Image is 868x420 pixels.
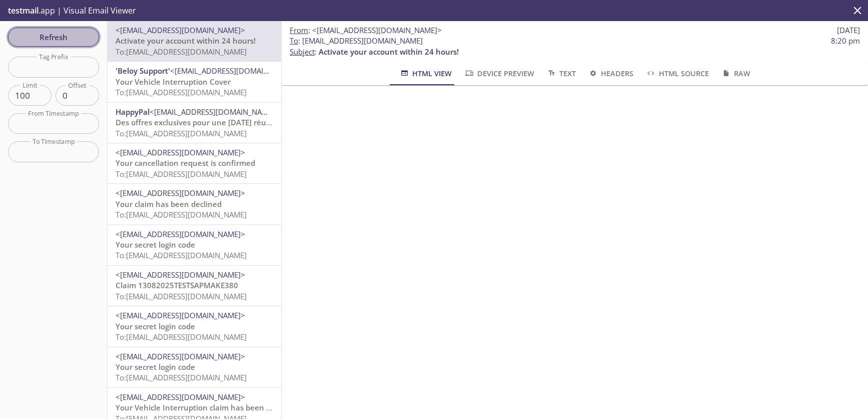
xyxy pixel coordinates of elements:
div: <[EMAIL_ADDRESS][DOMAIN_NAME]>Claim 13082025TESTSAPMAKE380To:[EMAIL_ADDRESS][DOMAIN_NAME] [108,266,281,306]
span: 'Beloy Support' [116,66,170,76]
span: Your cancellation request is confirmed [116,158,255,168]
span: Raw [721,67,750,80]
span: <[EMAIL_ADDRESS][DOMAIN_NAME]> [116,147,245,157]
span: <[EMAIL_ADDRESS][DOMAIN_NAME]> [312,25,442,35]
span: Your secret login code [116,321,195,331]
span: HTML View [399,67,452,80]
span: <[EMAIL_ADDRESS][DOMAIN_NAME]> [116,392,245,402]
span: testmail [8,5,39,16]
span: Activate your account within 24 hours! [116,36,256,46]
span: Text [546,67,576,80]
span: To: [EMAIL_ADDRESS][DOMAIN_NAME] [116,291,247,301]
span: Device Preview [464,67,534,80]
div: <[EMAIL_ADDRESS][DOMAIN_NAME]>Activate your account within 24 hours!To:[EMAIL_ADDRESS][DOMAIN_NAME] [108,21,281,61]
div: 'Beloy Support'<[EMAIL_ADDRESS][DOMAIN_NAME]>Your Vehicle Interruption CoverTo:[EMAIL_ADDRESS][DO... [108,62,281,102]
span: To: [EMAIL_ADDRESS][DOMAIN_NAME] [116,209,247,220]
span: <[EMAIL_ADDRESS][DOMAIN_NAME]> [116,229,245,239]
span: <[EMAIL_ADDRESS][DOMAIN_NAME]> [116,310,245,320]
span: To [290,36,298,46]
span: To: [EMAIL_ADDRESS][DOMAIN_NAME] [116,47,247,57]
span: <[EMAIL_ADDRESS][DOMAIN_NAME]> [116,351,245,361]
span: <[EMAIL_ADDRESS][DOMAIN_NAME]> [116,188,245,198]
span: Refresh [16,31,91,44]
div: <[EMAIL_ADDRESS][DOMAIN_NAME]>Your cancellation request is confirmedTo:[EMAIL_ADDRESS][DOMAIN_NAME] [108,143,281,183]
span: From [290,25,308,35]
div: <[EMAIL_ADDRESS][DOMAIN_NAME]>Your secret login codeTo:[EMAIL_ADDRESS][DOMAIN_NAME] [108,347,281,387]
span: To: [EMAIL_ADDRESS][DOMAIN_NAME] [116,250,247,260]
span: <[EMAIL_ADDRESS][DOMAIN_NAME]> [150,107,279,117]
span: HappyPal [116,107,150,117]
div: <[EMAIL_ADDRESS][DOMAIN_NAME]>Your secret login codeTo:[EMAIL_ADDRESS][DOMAIN_NAME] [108,306,281,346]
span: To: [EMAIL_ADDRESS][DOMAIN_NAME] [116,332,247,342]
span: To: [EMAIL_ADDRESS][DOMAIN_NAME] [116,87,247,97]
span: : [290,25,442,36]
span: Your claim has been declined [116,199,222,209]
button: Refresh [8,28,99,47]
span: Subject [290,47,315,57]
div: HappyPal<[EMAIL_ADDRESS][DOMAIN_NAME]>Des offres exclusives pour une [DATE] réussie ! 🤩To:[EMAIL_... [108,103,281,143]
span: Your secret login code [116,240,195,250]
span: [DATE] [837,25,860,36]
span: <[EMAIL_ADDRESS][DOMAIN_NAME]> [170,66,300,76]
span: 8:20 pm [831,36,860,46]
span: To: [EMAIL_ADDRESS][DOMAIN_NAME] [116,169,247,179]
span: : [EMAIL_ADDRESS][DOMAIN_NAME] [290,36,423,46]
span: Headers [588,67,633,80]
p: : [290,36,860,57]
span: Activate your account within 24 hours! [319,47,459,57]
span: <[EMAIL_ADDRESS][DOMAIN_NAME]> [116,270,245,280]
div: <[EMAIL_ADDRESS][DOMAIN_NAME]>Your secret login codeTo:[EMAIL_ADDRESS][DOMAIN_NAME] [108,225,281,265]
span: HTML Source [645,67,708,80]
span: Des offres exclusives pour une [DATE] réussie ! 🤩 [116,117,295,127]
span: Your Vehicle Interruption Cover [116,77,231,87]
div: <[EMAIL_ADDRESS][DOMAIN_NAME]>Your claim has been declinedTo:[EMAIL_ADDRESS][DOMAIN_NAME] [108,184,281,224]
span: <[EMAIL_ADDRESS][DOMAIN_NAME]> [116,25,245,35]
span: Your secret login code [116,362,195,372]
span: Claim 13082025TESTSAPMAKE380 [116,280,238,290]
span: Your Vehicle Interruption claim has been declined [116,402,297,412]
span: To: [EMAIL_ADDRESS][DOMAIN_NAME] [116,372,247,382]
span: To: [EMAIL_ADDRESS][DOMAIN_NAME] [116,128,247,138]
